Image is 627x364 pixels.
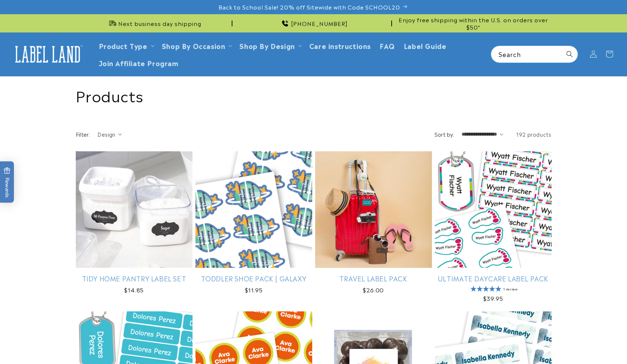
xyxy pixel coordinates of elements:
a: Join Affiliate Program [94,54,183,71]
label: Sort by: [434,130,454,138]
a: Label Land [8,40,87,68]
button: Search [561,46,578,62]
span: Back to School Sale! 20% off Sitewide with Code SCHOOL20 [219,3,400,11]
div: Announcement [235,14,392,32]
summary: Design (0 selected) [97,130,122,138]
a: Label Guide [399,37,451,54]
span: Next business day shipping [118,20,201,27]
a: Ultimate Daycare Label Pack [435,274,552,283]
summary: Shop By Occasion [157,37,235,54]
span: 192 products [516,130,551,138]
h2: Filter: [76,130,90,138]
a: FAQ [375,37,399,54]
span: Shop By Occasion [162,41,225,50]
span: Design [97,130,115,138]
img: Label Land [11,43,84,65]
summary: Shop By Design [235,37,305,54]
a: Travel Label Pack [315,274,432,283]
span: Enjoy free shipping within the U.S. on orders over $50* [395,16,552,30]
div: Announcement [76,14,232,32]
a: Product Type [99,41,148,50]
h1: Products [76,86,552,105]
span: FAQ [380,41,395,50]
iframe: Gorgias Floating Chat [473,330,620,357]
span: Label Guide [404,41,447,50]
span: Join Affiliate Program [99,58,179,67]
a: Tidy Home Pantry Label Set [76,274,193,283]
summary: Product Type [94,37,157,54]
div: Announcement [395,14,552,32]
a: Care instructions [305,37,375,54]
a: Toddler Shoe Pack | Galaxy [195,274,312,283]
a: Shop By Design [239,41,295,50]
span: Care instructions [309,41,371,50]
span: [PHONE_NUMBER] [291,20,348,27]
span: Rewards [4,167,11,198]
